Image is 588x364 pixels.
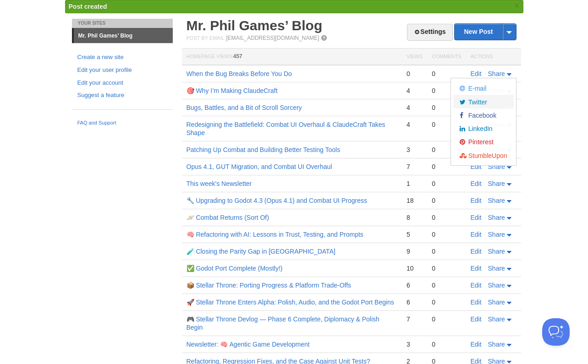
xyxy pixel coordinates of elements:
span: Share [488,315,505,323]
span: Twitter [466,98,487,106]
div: 0 [432,213,461,222]
a: Edit [471,315,482,323]
a: 🎯 Why I’m Making ClaudeCraft [187,87,278,94]
a: Bugs, Battles, and a Bit of Scroll Sorcery [187,104,302,111]
span: Share [488,214,505,221]
div: 0 [432,103,461,112]
div: 0 [407,70,423,78]
a: Edit [471,231,482,238]
span: Share [488,180,505,187]
a: Facebook [453,109,513,122]
a: Edit your account [77,78,167,88]
span: Share [488,282,505,289]
a: Twitter [453,95,513,108]
a: 🔧 Upgrading to Godot 4.3 (Opus 4.1) and Combat UI Progress [187,197,367,204]
a: ✅ Godot Port Complete (Mostly!) [187,265,283,272]
a: Edit [471,70,482,77]
div: 6 [407,298,423,306]
a: This week's Newsletter [187,180,252,187]
div: 0 [432,247,461,255]
div: 8 [407,213,423,222]
div: 9 [407,247,423,255]
a: Edit your user profile [77,65,167,75]
span: StumbleUpon [466,152,507,159]
th: Comments [427,49,466,65]
div: 18 [407,196,423,205]
div: 0 [432,230,461,239]
div: 0 [432,315,461,323]
a: 🚀 Stellar Throne Enters Alpha: Polish, Audio, and the Godot Port Begins [187,299,394,306]
div: 4 [407,87,423,95]
a: Settings [407,24,452,41]
a: Opus 4.1, GUT Migration, and Combat UI Overhaul [187,163,332,170]
span: LinkedIn [466,125,492,132]
a: Edit [471,248,482,255]
span: Facebook [466,112,496,119]
iframe: Help Scout Beacon - Open [542,318,570,346]
a: E-mail [453,81,513,95]
a: Edit [471,282,482,289]
a: [EMAIL_ADDRESS][DOMAIN_NAME] [226,35,319,41]
div: 0 [432,340,461,348]
div: 0 [432,264,461,272]
li: Your Sites [72,19,173,28]
div: 1 [407,179,423,188]
span: Share [488,231,505,238]
div: 0 [432,196,461,205]
div: 7 [407,315,423,323]
div: 3 [407,340,423,348]
a: FAQ and Support [77,119,167,127]
div: 4 [407,120,423,129]
div: 0 [432,281,461,289]
a: 🧠 Refactoring with AI: Lessons in Trust, Testing, and Prompts [187,231,363,238]
span: Pinterest [466,138,493,146]
div: 0 [432,146,461,154]
a: Edit [471,214,482,221]
span: Share [488,265,505,272]
div: 4 [407,103,423,112]
span: 457 [233,53,242,60]
a: Edit [471,299,482,306]
a: 🪐 Combat Returns (Sort Of) [187,214,269,221]
div: 7 [407,163,423,171]
div: 0 [432,120,461,129]
a: Mr. Phil Games’ Blog [187,18,323,33]
span: Share [488,341,505,348]
span: Share [488,299,505,306]
a: Mr. Phil Games’ Blog [74,28,173,43]
th: Homepage Views [182,49,402,65]
a: When the Bug Breaks Before You Do [187,70,292,77]
span: Share [488,163,505,170]
div: 5 [407,230,423,239]
span: Post by Email [187,35,225,41]
span: Post created [69,3,107,10]
a: Patching Up Combat and Building Better Testing Tools [187,146,341,153]
span: Share [488,248,505,255]
div: 0 [432,163,461,171]
a: 🧪 Closing the Parity Gap in [GEOGRAPHIC_DATA] [187,248,335,255]
div: 0 [432,298,461,306]
a: Redesigning the Battlefield: Combat UI Overhaul & ClaudeCraft Takes Shape [187,121,385,136]
a: Edit [471,341,482,348]
a: Edit [471,180,482,187]
span: E-mail [466,85,486,92]
th: Actions [466,49,521,65]
div: 0 [432,70,461,78]
a: LinkedIn [453,122,513,135]
div: 0 [432,179,461,188]
a: Edit [471,265,482,272]
div: 10 [407,264,423,272]
a: Suggest a feature [77,91,167,100]
div: 0 [432,87,461,95]
a: Create a new site [77,53,167,62]
a: Edit [471,197,482,204]
a: New Post [455,24,516,40]
span: Share [488,70,505,77]
a: Edit [471,163,482,170]
div: 3 [407,146,423,154]
a: StumbleUpon [453,148,513,162]
span: Share [488,197,505,204]
a: 🎮 Stellar Throne Devlog — Phase 6 Complete, Diplomacy & Polish Begin [187,315,379,331]
a: 📦 Stellar Throne: Porting Progress & Platform Trade-Offs [187,282,352,289]
a: Pinterest [453,135,513,148]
